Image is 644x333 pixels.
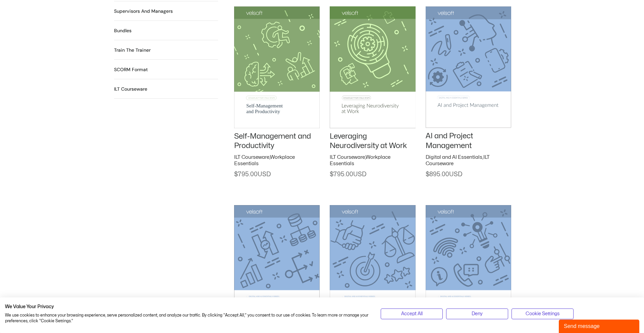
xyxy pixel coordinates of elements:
[472,310,483,318] span: Deny
[234,154,320,167] h2: ,
[234,155,269,160] a: ILT Courseware
[330,172,333,177] span: $
[330,154,415,167] h2: ,
[426,154,511,167] h2: ,
[234,172,238,177] span: $
[426,132,473,149] a: AI and Project Management
[114,47,151,54] h2: Train the Trainer
[234,133,311,150] a: Self-Management and Productivity
[5,313,371,324] p: We use cookies to enhance your browsing experience, serve personalized content, and analyze our t...
[559,318,641,333] iframe: chat widget
[114,86,147,93] h2: ILT Courseware
[114,66,148,73] a: Visit product category SCORM Format
[114,27,131,34] a: Visit product category Bundles
[330,172,366,177] span: 795.00
[426,155,482,160] a: Digital and AI Essentials
[401,310,423,318] span: Accept All
[446,308,508,319] button: Deny all cookies
[330,133,407,150] a: Leveraging Neurodiversity at Work
[426,172,462,177] span: 895.00
[114,86,147,93] a: Visit product category ILT Courseware
[114,27,131,34] h2: Bundles
[234,172,271,177] span: 795.00
[526,310,559,318] span: Cookie Settings
[114,47,151,54] a: Visit product category Train the Trainer
[330,155,365,160] a: ILT Courseware
[426,172,429,177] span: $
[114,8,173,15] a: Visit product category Supervisors and Managers
[381,308,443,319] button: Accept all cookies
[5,304,371,310] h2: We Value Your Privacy
[512,308,574,319] button: Adjust cookie preferences
[114,8,173,15] h2: Supervisors and Managers
[114,66,148,73] h2: SCORM Format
